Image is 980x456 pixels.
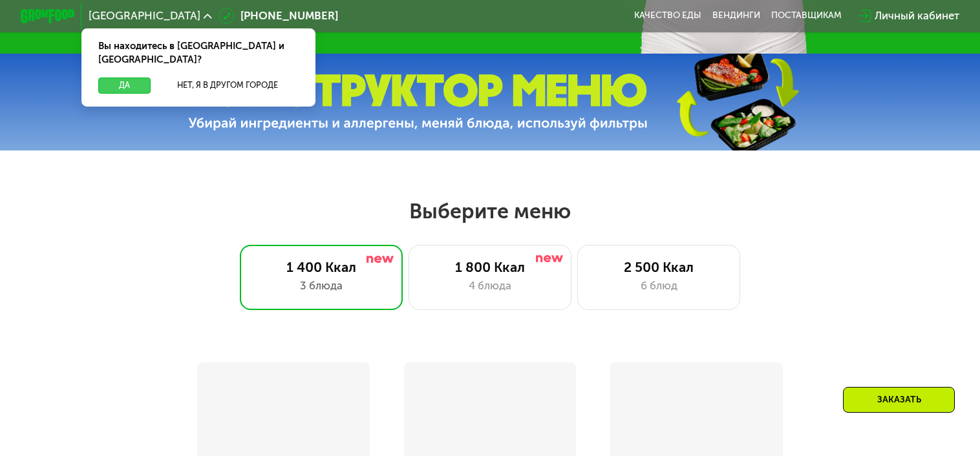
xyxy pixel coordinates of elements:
a: Качество еды [634,10,701,21]
div: 6 блюд [591,278,727,294]
div: поставщикам [771,10,842,21]
div: Личный кабинет [875,8,959,24]
div: Вы находитесь в [GEOGRAPHIC_DATA] и [GEOGRAPHIC_DATA]? [81,28,315,78]
a: Вендинги [712,10,760,21]
div: 4 блюда [423,278,558,294]
h2: Выберите меню [43,198,936,224]
div: 1 400 Ккал [254,259,389,275]
div: 2 500 Ккал [591,259,727,275]
button: Да [98,78,151,94]
a: [PHONE_NUMBER] [218,8,338,24]
div: Заказать [843,387,955,413]
button: Нет, я в другом городе [156,78,299,94]
div: 1 800 Ккал [423,259,558,275]
div: 3 блюда [254,278,389,294]
span: [GEOGRAPHIC_DATA] [89,10,200,21]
